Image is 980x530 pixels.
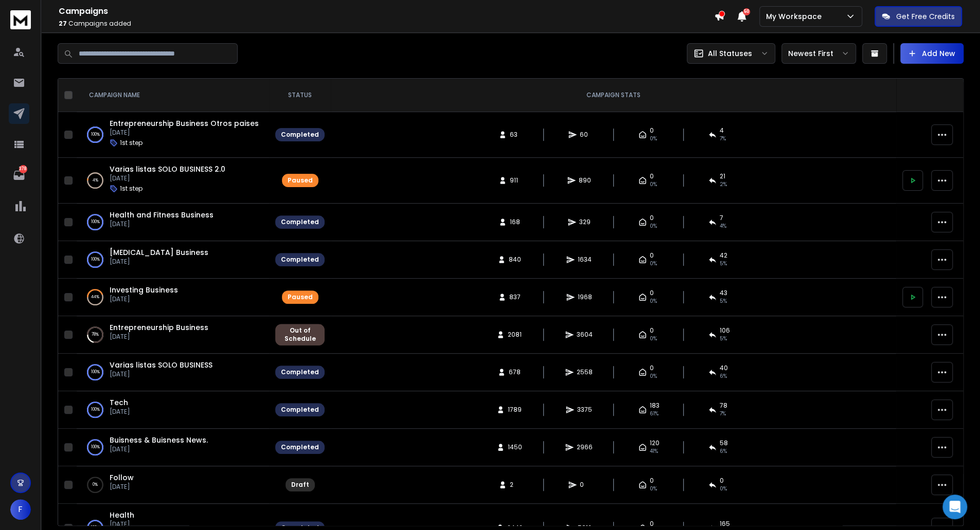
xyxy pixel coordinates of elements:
[708,48,752,59] p: All Statuses
[509,255,521,264] span: 840
[650,135,657,143] span: 0%
[720,289,727,297] span: 43
[110,210,213,220] a: Health and Fitness Business
[720,222,726,230] span: 4 %
[120,139,142,147] p: 1st step
[650,172,654,180] span: 0
[281,218,319,226] div: Completed
[77,466,269,504] td: 0%Follow[DATE]
[110,322,208,333] span: Entrepreneurship Business
[650,477,654,485] span: 0
[110,118,259,129] a: Entrepreneurship Business Otros paises
[110,258,208,266] p: [DATE]
[650,326,654,335] span: 0
[650,401,660,410] span: 183
[650,289,654,297] span: 0
[720,335,727,343] span: 5 %
[110,483,134,491] p: [DATE]
[720,447,727,455] span: 6 %
[580,481,590,489] span: 0
[650,222,657,230] span: 0%
[110,295,178,303] p: [DATE]
[720,439,728,447] span: 58
[91,254,100,265] p: 100 %
[10,10,31,29] img: logo
[720,372,727,380] span: 6 %
[579,218,591,226] span: 329
[288,176,313,185] div: Paused
[110,520,221,528] p: [DATE]
[110,129,259,137] p: [DATE]
[510,131,520,139] span: 63
[896,11,955,22] p: Get Free Credits
[510,218,520,226] span: 168
[720,180,727,189] span: 2 %
[10,499,31,520] button: F
[508,331,522,339] span: 2081
[77,158,269,204] td: 4%Varias listas SOLO BUSINESS 2.0[DATE]1st step
[720,297,727,305] span: 5 %
[59,20,714,28] p: Campaigns added
[510,481,520,489] span: 2
[59,19,67,28] span: 27
[720,260,727,268] span: 5 %
[577,331,593,339] span: 3604
[110,445,208,453] p: [DATE]
[743,8,750,15] span: 50
[720,364,728,372] span: 40
[281,326,319,343] div: Out of Schedule
[110,370,212,378] p: [DATE]
[93,175,98,186] p: 4 %
[110,360,212,370] a: Varias listas SOLO BUSINESS
[110,397,128,408] a: Tech
[508,443,522,451] span: 1450
[77,79,269,112] th: CAMPAIGN NAME
[281,443,319,451] div: Completed
[93,480,98,490] p: 0 %
[77,241,269,279] td: 100%[MEDICAL_DATA] Business[DATE]
[77,316,269,354] td: 78%Entrepreneurship Business[DATE]
[577,368,593,376] span: 2558
[650,297,657,305] span: 0%
[110,510,134,520] a: Health
[720,214,723,222] span: 7
[650,439,660,447] span: 120
[110,333,208,341] p: [DATE]
[650,251,654,260] span: 0
[650,520,654,528] span: 0
[77,429,269,466] td: 100%Buisness & Buisness News.[DATE]
[720,135,726,143] span: 7 %
[508,406,522,414] span: 1789
[110,174,225,182] p: [DATE]
[110,247,208,258] a: [MEDICAL_DATA] Business
[720,485,727,493] span: 0%
[720,126,724,135] span: 4
[650,126,654,135] span: 0
[577,443,593,451] span: 2966
[331,79,896,112] th: CAMPAIGN STATS
[9,165,29,186] a: 378
[577,406,592,414] span: 3375
[110,220,213,228] p: [DATE]
[509,368,521,376] span: 678
[110,435,208,445] a: Buisness & Buisness News.
[720,401,727,410] span: 78
[110,472,134,483] a: Follow
[110,408,130,416] p: [DATE]
[110,285,178,295] a: Investing Business
[77,354,269,391] td: 100%Varias listas SOLO BUSINESS[DATE]
[720,251,727,260] span: 42
[77,204,269,241] td: 100%Health and Fitness Business[DATE]
[650,180,657,189] span: 0%
[650,214,654,222] span: 0
[942,495,967,519] div: Open Intercom Messenger
[281,368,319,376] div: Completed
[77,112,269,158] td: 100%Entrepreneurship Business Otros paises[DATE]1st step
[291,481,309,489] div: Draft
